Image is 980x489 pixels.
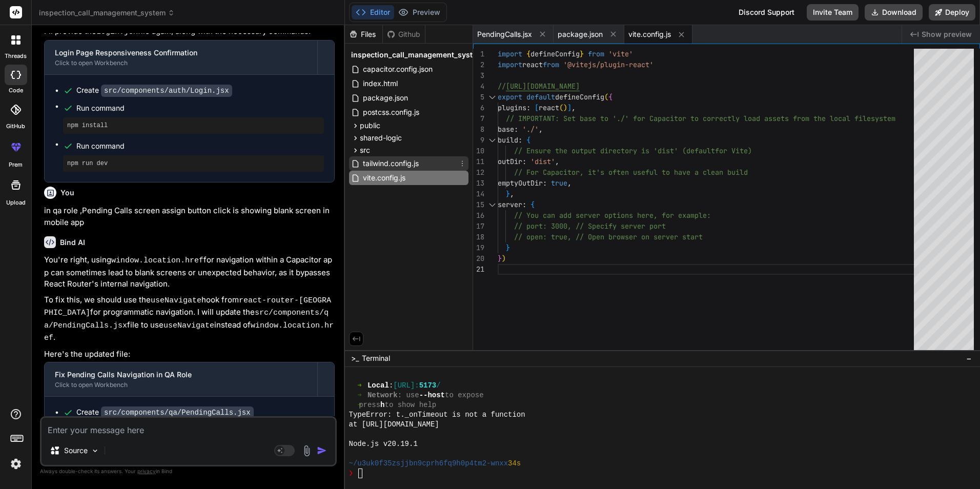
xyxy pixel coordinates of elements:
[543,178,547,188] span: :
[137,468,156,474] span: privacy
[360,120,380,131] span: public
[362,77,399,90] span: index.html
[485,135,499,146] div: Click to collapse the range.
[357,391,359,400] span: ➜
[514,146,715,155] span: // Ensure the output directory is 'dist' (default
[473,70,484,81] div: 3
[922,29,972,39] span: Show preview
[530,49,580,58] span: defineConfig
[530,200,535,209] span: {
[5,52,27,60] label: threads
[498,200,522,209] span: server
[506,243,510,252] span: }
[44,349,335,360] p: Here's the updated file:
[522,200,526,209] span: :
[151,296,201,305] code: useNavigate
[473,103,484,113] div: 6
[526,92,555,101] span: default
[567,103,571,112] span: ]
[588,49,604,58] span: from
[445,391,484,400] span: to expose
[522,157,526,166] span: :
[385,400,437,410] span: to show help
[367,391,398,400] span: Network
[419,391,445,400] span: --host
[7,455,25,473] img: settings
[498,254,502,263] span: }
[398,391,419,400] span: : use
[349,410,525,420] span: TypeError: t._onTimeout is not a function
[394,5,444,19] button: Preview
[345,29,382,39] div: Files
[530,157,555,166] span: 'dist'
[498,157,522,166] span: outDir
[351,353,359,363] span: >_
[473,253,484,264] div: 20
[44,205,335,228] p: in qa role ,Pending Calls screen assign button click is showing blank screen in mobile app
[380,400,384,410] span: h
[514,168,719,177] span: // For Capacitor, it's often useful to have a clea
[555,92,604,101] span: defineConfig
[473,178,484,189] div: 13
[526,49,530,58] span: {
[6,198,26,207] label: Upload
[865,4,923,21] button: Download
[964,350,974,366] button: −
[60,237,85,248] h6: Bind AI
[498,81,506,91] span: //
[67,159,320,168] pre: npm run dev
[367,381,389,391] span: Local
[44,309,329,330] code: src/components/qa/PendingCalls.jsx
[473,210,484,221] div: 16
[608,49,633,58] span: 'vite'
[362,63,434,75] span: capacitor.config.json
[67,121,320,130] pre: npm install
[45,362,317,396] button: Fix Pending Calls Navigation in QA RoleClick to open Workbench
[55,381,307,389] div: Click to open Workbench
[64,445,88,456] p: Source
[40,466,337,476] p: Always double-check its answers. Your in Bind
[111,256,203,265] code: window.location.href
[510,189,514,198] span: ,
[351,50,483,60] span: inspection_call_management_system
[498,178,543,188] span: emptyOutDir
[506,114,711,123] span: // IMPORTANT: Set base to './' for Capacitor to co
[76,103,324,113] span: Run command
[514,211,711,220] span: // You can add server options here, for example:
[563,103,567,112] span: )
[419,381,437,391] span: 5173
[76,141,324,151] span: Run command
[362,106,420,118] span: postcss.config.js
[393,381,419,391] span: [URL]:
[362,157,420,170] span: tailwind.config.js
[473,156,484,167] div: 11
[522,60,543,69] span: react
[498,49,522,58] span: import
[473,92,484,103] div: 5
[6,122,25,131] label: GitHub
[101,406,254,419] code: src/components/qa/PendingCalls.jsx
[485,199,499,210] div: Click to collapse the range.
[55,48,307,58] div: Login Page Responsiveness Confirmation
[360,145,370,155] span: src
[514,125,518,134] span: :
[9,86,23,95] label: code
[628,29,671,39] span: vite.config.js
[44,254,335,290] p: You're right, using for navigation within a Capacitor app can sometimes lead to blank screens or ...
[539,103,559,112] span: react
[608,92,612,101] span: {
[96,28,138,36] code: Login.jsx
[543,60,559,69] span: from
[349,459,508,468] span: ~/u3uk0f35zsjjbn9cprh6fq9h0p4tm2-wnxx
[473,124,484,135] div: 8
[352,5,394,19] button: Editor
[929,4,975,21] button: Deploy
[498,125,514,134] span: base
[473,49,484,59] div: 1
[719,168,748,177] span: n build
[76,85,232,96] div: Create
[164,321,214,330] code: useNavigate
[357,381,359,391] span: ➜
[436,381,440,391] span: /
[807,4,859,21] button: Invite Team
